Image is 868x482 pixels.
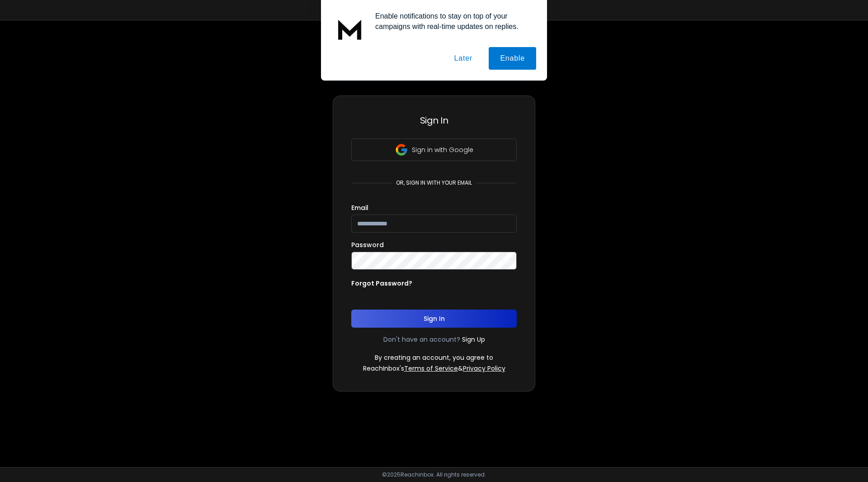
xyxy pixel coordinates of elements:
[368,11,536,32] div: Enable notifications to stay on top of your campaigns with real-time updates on replies.
[382,471,486,478] p: © 2025 Reachinbox. All rights reserved.
[412,145,473,154] p: Sign in with Google
[351,310,517,328] button: Sign In
[392,179,476,186] p: or, sign in with your email
[351,279,412,288] p: Forgot Password?
[351,114,517,127] h3: Sign In
[462,335,485,344] a: Sign Up
[351,138,517,161] button: Sign in with Google
[463,364,505,373] a: Privacy Policy
[443,47,483,70] button: Later
[375,353,493,362] p: By creating an account, you agree to
[351,242,384,248] label: Password
[351,205,368,211] label: Email
[489,47,536,70] button: Enable
[332,11,368,47] img: notification icon
[404,364,458,373] a: Terms of Service
[363,364,505,373] p: ReachInbox's &
[383,335,460,344] p: Don't have an account?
